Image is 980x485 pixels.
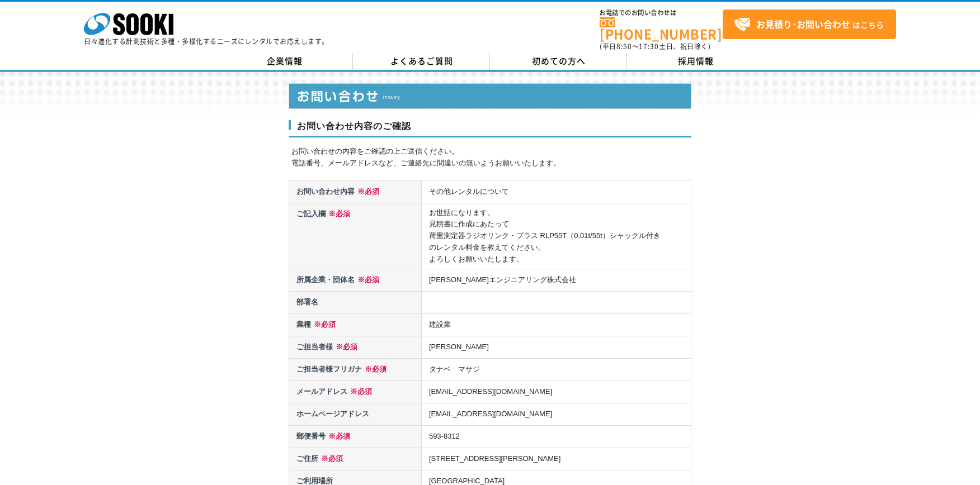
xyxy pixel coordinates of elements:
td: [EMAIL_ADDRESS][DOMAIN_NAME] [421,403,691,425]
td: [EMAIL_ADDRESS][DOMAIN_NAME] [421,381,691,403]
th: お問い合わせ内容 [289,181,422,203]
th: ご担当者様 [289,336,422,358]
th: 郵便番号 [289,425,422,448]
th: メールアドレス [289,381,422,403]
span: 初めての方へ [532,55,586,67]
span: ※必須 [355,187,379,196]
td: [PERSON_NAME] [421,336,691,358]
td: [PERSON_NAME]エンジニアリング株式会社 [421,269,691,292]
p: 日々進化する計測技術と多種・多様化するニーズにレンタルでお応えします。 [84,38,329,45]
span: ※必須 [333,343,357,351]
p: お問い合わせの内容をご確認の上ご送信ください。 電話番号、メールアドレスなど、ご連絡先に間違いの無いようお願いいたします。 [291,146,691,169]
a: お見積り･お問い合わせはこちら [723,9,896,39]
a: 初めての方へ [490,53,627,70]
strong: お見積り･お問い合わせ [756,17,850,31]
span: ※必須 [347,387,372,396]
span: ※必須 [318,454,343,463]
span: ※必須 [311,320,336,329]
td: 建設業 [421,313,691,336]
th: 部署名 [289,292,422,314]
span: 17:30 [639,41,659,51]
td: タナベ マサジ [421,358,691,381]
span: ※必須 [355,275,379,284]
a: よくあるご質問 [353,53,490,70]
td: [STREET_ADDRESS][PERSON_NAME] [421,448,691,470]
span: ※必須 [362,365,387,373]
h3: お問い合わせ内容のご確認 [289,120,691,138]
th: ご記入欄 [289,203,422,269]
th: ご住所 [289,448,422,470]
th: ホームページアドレス [289,403,422,425]
td: 593-8312 [421,425,691,448]
span: (平日 ～ 土日、祝日除く) [600,41,710,51]
span: はこちら [734,16,884,33]
span: 8:50 [616,41,632,51]
th: 所属企業・団体名 [289,269,422,292]
th: ご担当者様フリガナ [289,358,422,381]
a: 企業情報 [216,53,353,70]
img: お問い合わせ [289,83,691,109]
th: 業種 [289,313,422,336]
span: ※必須 [326,432,350,440]
td: お世話になります。 見積書に作成にあたって 荷重測定器ラジオリンク・プラス RLP55T（0.01t/55t）シャックル付き のレンタル料金を教えてください。 よろしくお願いいたします。 [421,203,691,269]
a: [PHONE_NUMBER] [600,17,723,40]
span: ※必須 [326,210,350,218]
a: 採用情報 [627,53,764,70]
span: お電話でのお問い合わせは [600,9,723,16]
td: その他レンタルについて [421,181,691,203]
